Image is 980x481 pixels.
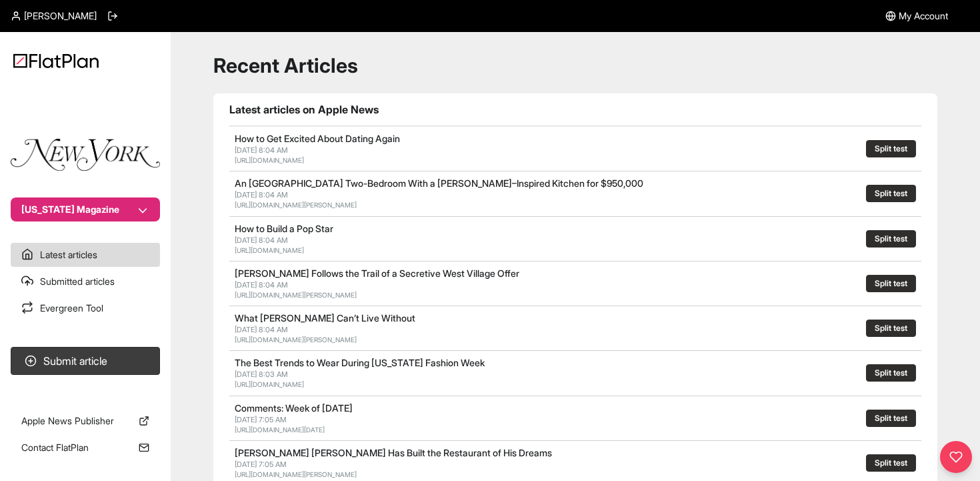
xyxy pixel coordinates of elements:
[866,410,916,427] button: Split test
[235,426,325,434] a: [URL][DOMAIN_NAME][DATE]
[235,312,415,324] a: What [PERSON_NAME] Can’t Live Without
[11,270,160,294] a: Submitted articles
[13,53,99,68] img: Logo
[11,409,160,433] a: Apple News Publisher
[235,460,287,469] span: [DATE] 7:05 AM
[866,185,916,202] button: Split test
[235,291,357,299] a: [URL][DOMAIN_NAME][PERSON_NAME]
[213,53,937,77] h1: Recent Articles
[235,145,288,155] span: [DATE] 8:04 AM
[11,9,97,23] a: [PERSON_NAME]
[235,370,288,379] span: [DATE] 8:03 AM
[866,454,916,472] button: Split test
[235,177,643,189] a: An [GEOGRAPHIC_DATA] Two-Bedroom With a [PERSON_NAME]–Inspired Kitchen for $950,000
[235,447,552,458] a: [PERSON_NAME] [PERSON_NAME] Has Built the Restaurant of His Dreams
[11,197,160,221] button: [US_STATE] Magazine
[235,336,357,344] a: [URL][DOMAIN_NAME][PERSON_NAME]
[235,223,333,234] a: How to Build a Pop Star
[235,156,304,164] a: [URL][DOMAIN_NAME]
[235,190,288,199] span: [DATE] 8:04 AM
[866,140,916,157] button: Split test
[235,133,400,144] a: How to Get Excited About Dating Again
[899,9,948,23] span: My Account
[235,325,288,334] span: [DATE] 8:04 AM
[11,296,160,320] a: Evergreen Tool
[235,402,353,414] a: Comments: Week of [DATE]
[235,357,485,368] a: The Best Trends to Wear During [US_STATE] Fashion Week
[11,139,160,171] img: Publication Logo
[235,246,304,254] a: [URL][DOMAIN_NAME]
[235,415,287,424] span: [DATE] 7:05 AM
[866,364,916,382] button: Split test
[11,347,160,375] button: Submit article
[235,235,288,245] span: [DATE] 8:04 AM
[11,243,160,267] a: Latest articles
[24,9,97,23] span: [PERSON_NAME]
[235,380,304,388] a: [URL][DOMAIN_NAME]
[866,275,916,292] button: Split test
[235,268,519,279] a: [PERSON_NAME] Follows the Trail of a Secretive West Village Offer
[235,201,357,209] a: [URL][DOMAIN_NAME][PERSON_NAME]
[235,470,357,478] a: [URL][DOMAIN_NAME][PERSON_NAME]
[229,101,921,117] h1: Latest articles on Apple News
[11,436,160,460] a: Contact FlatPlan
[235,280,288,290] span: [DATE] 8:04 AM
[866,320,916,337] button: Split test
[866,230,916,248] button: Split test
